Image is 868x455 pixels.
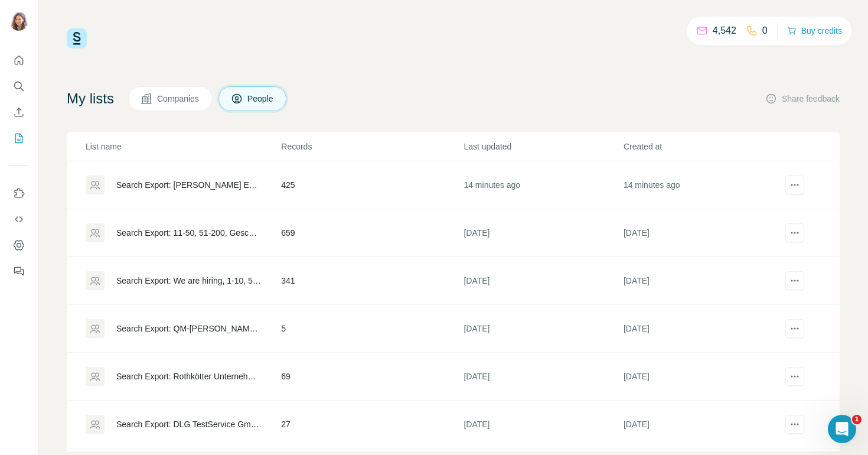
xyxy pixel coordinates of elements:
[116,323,261,334] div: Search Export: QM-[PERSON_NAME] - [DATE] 09:06
[280,209,463,257] td: 659
[463,353,622,401] td: [DATE]
[280,305,463,353] td: 5
[157,93,200,105] span: Companies
[623,257,782,305] td: [DATE]
[463,257,622,305] td: [DATE]
[281,141,462,152] p: Records
[280,257,463,305] td: 341
[623,353,782,401] td: [DATE]
[280,401,463,448] td: 27
[624,141,782,152] p: Created at
[116,179,261,191] div: Search Export: [PERSON_NAME] Engineering, [PERSON_NAME] Ingenieurwesen, Head of Engineering, Site...
[785,223,804,242] button: actions
[463,209,622,257] td: [DATE]
[463,401,622,448] td: [DATE]
[116,227,261,239] div: Search Export: 11-50, 51-200, Geschäftsführer, Unternehmensinhaber, CEO, Managing Director, DACH,...
[762,24,768,38] p: 0
[9,76,28,97] button: Search
[9,50,28,71] button: Quick start
[785,367,804,386] button: actions
[623,305,782,353] td: [DATE]
[9,261,28,282] button: Feedback
[9,209,28,230] button: Use Surfe API
[623,209,782,257] td: [DATE]
[785,319,804,338] button: actions
[9,12,28,31] img: Avatar
[828,415,856,443] iframe: Intercom live chat
[623,401,782,448] td: [DATE]
[463,161,622,209] td: 14 minutes ago
[247,93,275,105] span: People
[67,89,114,108] h4: My lists
[464,141,622,152] p: Last updated
[785,415,804,434] button: actions
[765,93,840,105] button: Share feedback
[852,415,862,424] span: 1
[785,175,804,194] button: actions
[67,28,87,48] img: Surfe Logo
[116,418,261,430] div: Search Export: DLG TestService GmbH - [DATE] 08:56
[9,128,28,149] button: My lists
[86,141,280,152] p: List name
[280,353,463,401] td: 69
[463,305,622,353] td: [DATE]
[9,183,28,204] button: Use Surfe on LinkedIn
[787,22,842,39] button: Buy credits
[623,161,782,209] td: 14 minutes ago
[713,24,736,38] p: 4,542
[9,102,28,123] button: Enrich CSV
[116,370,261,382] div: Search Export: Rothkötter Unternehmensgruppe - [DATE] 08:57
[9,235,28,256] button: Dashboard
[116,275,261,287] div: Search Export: We are hiring, 1-10, 51-200, 201-500, [GEOGRAPHIC_DATA], [GEOGRAPHIC_DATA], [GEOGR...
[280,161,463,209] td: 425
[785,271,804,290] button: actions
